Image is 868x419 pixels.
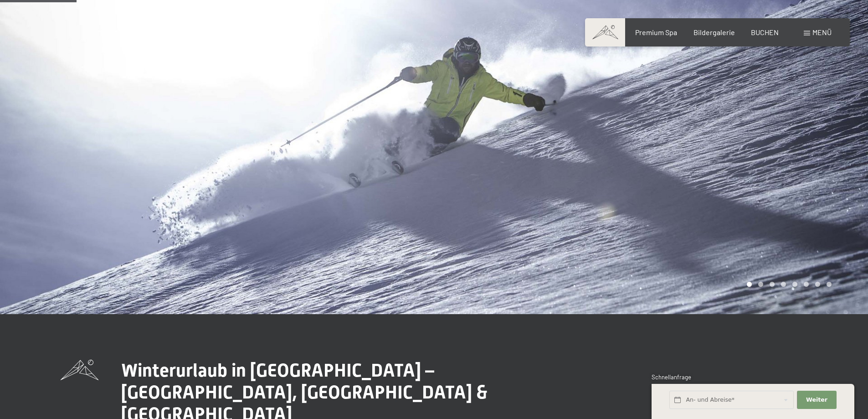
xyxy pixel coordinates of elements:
div: Carousel Page 6 [804,282,809,287]
div: Carousel Page 8 [827,282,832,287]
a: Premium Spa [635,28,677,36]
a: Bildergalerie [693,28,735,36]
div: Carousel Page 3 [770,282,775,287]
div: Carousel Page 5 [792,282,797,287]
div: Carousel Page 4 [781,282,786,287]
div: Carousel Page 1 (Current Slide) [747,282,752,287]
div: Carousel Page 2 [758,282,763,287]
button: Weiter [797,391,836,409]
span: Schnellanfrage [652,373,691,381]
div: Carousel Pagination [744,282,832,287]
div: Carousel Page 7 [815,282,820,287]
span: Menü [812,28,832,36]
a: BUCHEN [751,28,779,36]
span: Weiter [806,396,827,404]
